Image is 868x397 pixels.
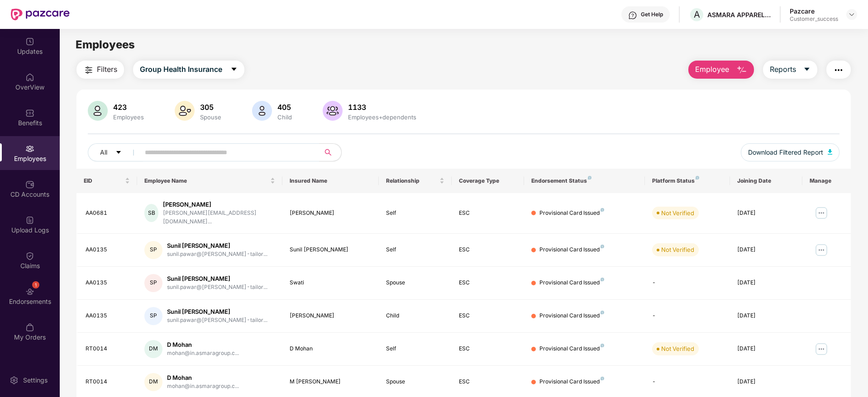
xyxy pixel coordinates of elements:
td: - [645,300,730,333]
div: 405 [276,103,294,112]
div: Self [386,209,444,217]
div: Employees+dependents [346,113,418,121]
img: svg+xml;base64,PHN2ZyB4bWxucz0iaHR0cDovL3d3dy53My5vcmcvMjAwMC9zdmciIHhtbG5zOnhsaW5rPSJodHRwOi8vd3... [323,101,343,121]
button: Employee [688,61,754,79]
div: [DATE] [737,246,795,254]
img: svg+xml;base64,PHN2ZyB4bWxucz0iaHR0cDovL3d3dy53My5vcmcvMjAwMC9zdmciIHdpZHRoPSI4IiBoZWlnaHQ9IjgiIH... [696,176,699,180]
div: ESC [459,209,517,217]
div: AA0135 [86,279,130,287]
div: sunil.pawar@[PERSON_NAME]-tailor... [167,250,267,259]
button: Download Filtered Report [741,143,839,161]
span: EID [84,177,123,184]
div: D Mohan [167,340,239,349]
div: [PERSON_NAME] [290,312,372,320]
div: Self [386,246,444,254]
span: Filters [97,64,117,75]
span: search [319,149,337,156]
th: Insured Name [282,169,379,193]
div: Get Help [641,11,663,18]
img: manageButton [814,206,829,220]
img: svg+xml;base64,PHN2ZyB4bWxucz0iaHR0cDovL3d3dy53My5vcmcvMjAwMC9zdmciIHhtbG5zOnhsaW5rPSJodHRwOi8vd3... [175,101,195,121]
div: Customer_success [790,15,838,23]
div: Self [386,345,444,353]
th: EID [76,169,137,193]
div: ESC [459,279,517,287]
button: Group Health Insurancecaret-down [133,61,244,79]
div: Sunil [PERSON_NAME] [167,274,267,283]
span: Employee Name [144,177,268,184]
img: svg+xml;base64,PHN2ZyBpZD0iTXlfT3JkZXJzIiBkYXRhLW5hbWU9Ik15IE9yZGVycyIgeG1sbnM9Imh0dHA6Ly93d3cudz... [25,323,34,332]
img: svg+xml;base64,PHN2ZyBpZD0iRW1wbG95ZWVzIiB4bWxucz0iaHR0cDovL3d3dy53My5vcmcvMjAwMC9zdmciIHdpZHRoPS... [25,144,34,153]
img: manageButton [814,342,829,356]
div: AA0681 [86,209,130,217]
div: sunil.pawar@[PERSON_NAME]-tailor... [167,283,267,292]
img: svg+xml;base64,PHN2ZyB4bWxucz0iaHR0cDovL3d3dy53My5vcmcvMjAwMC9zdmciIHhtbG5zOnhsaW5rPSJodHRwOi8vd3... [736,65,747,76]
img: svg+xml;base64,PHN2ZyB4bWxucz0iaHR0cDovL3d3dy53My5vcmcvMjAwMC9zdmciIHdpZHRoPSIyNCIgaGVpZ2h0PSIyNC... [833,65,844,76]
img: svg+xml;base64,PHN2ZyB4bWxucz0iaHR0cDovL3d3dy53My5vcmcvMjAwMC9zdmciIHdpZHRoPSI4IiBoZWlnaHQ9IjgiIH... [601,278,604,281]
img: svg+xml;base64,PHN2ZyBpZD0iQ2xhaW0iIHhtbG5zPSJodHRwOi8vd3d3LnczLm9yZy8yMDAwL3N2ZyIgd2lkdGg9IjIwIi... [25,251,34,260]
div: [DATE] [737,209,795,217]
span: Download Filtered Report [748,147,823,157]
div: Spouse [198,113,223,121]
img: svg+xml;base64,PHN2ZyB4bWxucz0iaHR0cDovL3d3dy53My5vcmcvMjAwMC9zdmciIHhtbG5zOnhsaW5rPSJodHRwOi8vd3... [252,101,272,121]
div: mohan@in.asmaragroup.c... [167,382,239,391]
div: Child [386,312,444,320]
img: New Pazcare Logo [11,9,70,20]
img: svg+xml;base64,PHN2ZyB4bWxucz0iaHR0cDovL3d3dy53My5vcmcvMjAwMC9zdmciIHdpZHRoPSI4IiBoZWlnaHQ9IjgiIH... [601,311,604,314]
div: Provisional Card Issued [539,378,604,386]
span: caret-down [803,66,811,74]
img: svg+xml;base64,PHN2ZyBpZD0iVXBsb2FkX0xvZ3MiIGRhdGEtbmFtZT0iVXBsb2FkIExvZ3MiIHhtbG5zPSJodHRwOi8vd3... [25,216,34,225]
div: mohan@in.asmaragroup.c... [167,349,239,358]
span: Reports [770,64,796,75]
img: svg+xml;base64,PHN2ZyBpZD0iRW5kb3JzZW1lbnRzIiB4bWxucz0iaHR0cDovL3d3dy53My5vcmcvMjAwMC9zdmciIHdpZH... [25,287,34,296]
div: ESC [459,378,517,386]
div: [PERSON_NAME] [163,200,275,209]
div: Child [276,113,294,121]
div: ESC [459,246,517,254]
div: Pazcare [790,7,838,15]
th: Manage [802,169,851,193]
div: D Mohan [290,345,372,353]
div: SP [144,241,162,259]
div: 1133 [346,103,418,112]
span: Group Health Insurance [140,64,222,75]
span: caret-down [115,149,122,156]
img: svg+xml;base64,PHN2ZyB4bWxucz0iaHR0cDovL3d3dy53My5vcmcvMjAwMC9zdmciIHdpZHRoPSI4IiBoZWlnaHQ9IjgiIH... [601,377,604,380]
div: DM [144,340,162,358]
div: DM [144,373,162,391]
div: Not Verified [661,208,694,217]
div: [PERSON_NAME] [290,209,372,217]
td: - [645,267,730,300]
button: Allcaret-down [88,143,143,161]
div: 305 [198,103,223,112]
div: [DATE] [737,312,795,320]
img: svg+xml;base64,PHN2ZyBpZD0iVXBkYXRlZCIgeG1sbnM9Imh0dHA6Ly93d3cudzMub3JnLzIwMDAvc3ZnIiB3aWR0aD0iMj... [25,37,34,46]
div: Provisional Card Issued [539,209,604,217]
img: svg+xml;base64,PHN2ZyBpZD0iRHJvcGRvd24tMzJ4MzIiIHhtbG5zPSJodHRwOi8vd3d3LnczLm9yZy8yMDAwL3N2ZyIgd2... [848,11,855,18]
img: svg+xml;base64,PHN2ZyB4bWxucz0iaHR0cDovL3d3dy53My5vcmcvMjAwMC9zdmciIHdpZHRoPSIyNCIgaGVpZ2h0PSIyNC... [83,65,94,76]
div: Provisional Card Issued [539,246,604,254]
span: Employee [695,64,729,75]
button: search [319,143,342,161]
div: [DATE] [737,279,795,287]
div: ESC [459,345,517,353]
div: Sunil [PERSON_NAME] [290,246,372,254]
div: Sunil [PERSON_NAME] [167,307,267,316]
th: Coverage Type [452,169,524,193]
div: AA0135 [86,246,130,254]
span: A [694,9,700,20]
div: AA0135 [86,312,130,320]
div: Not Verified [661,344,694,353]
div: [PERSON_NAME][EMAIL_ADDRESS][DOMAIN_NAME]... [163,209,275,226]
th: Relationship [379,169,451,193]
div: ESC [459,312,517,320]
img: svg+xml;base64,PHN2ZyBpZD0iQ0RfQWNjb3VudHMiIGRhdGEtbmFtZT0iQ0QgQWNjb3VudHMiIHhtbG5zPSJodHRwOi8vd3... [25,180,34,189]
button: Reportscaret-down [763,61,817,79]
div: [DATE] [737,345,795,353]
div: [DATE] [737,378,795,386]
span: caret-down [230,66,238,74]
span: All [100,147,107,157]
div: sunil.pawar@[PERSON_NAME]-tailor... [167,316,267,325]
th: Employee Name [137,169,282,193]
div: ASMARA APPARELS INDIA PRIVATE LIMITED [707,10,771,19]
